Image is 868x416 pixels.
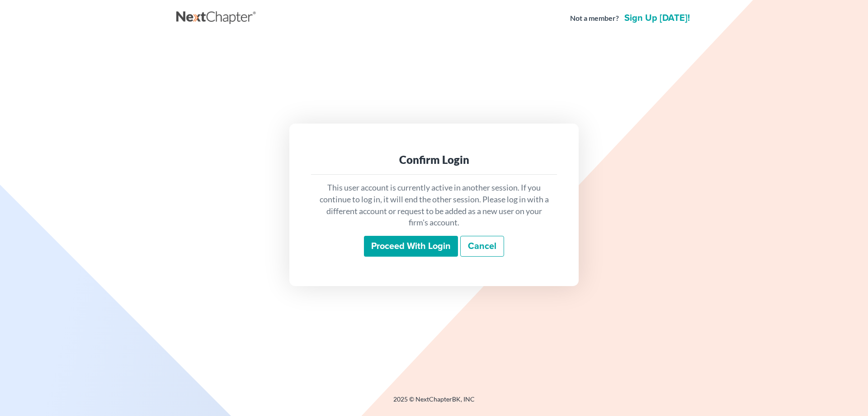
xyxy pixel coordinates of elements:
[623,14,692,23] a: Sign up [DATE]!
[570,13,619,24] strong: Not a member?
[318,182,550,229] p: This user account is currently active in another session. If you continue to log in, it will end ...
[364,236,458,257] input: Proceed with login
[318,153,550,167] div: Confirm Login
[460,236,504,257] a: Cancel
[176,395,692,411] div: 2025 © NextChapterBK, INC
